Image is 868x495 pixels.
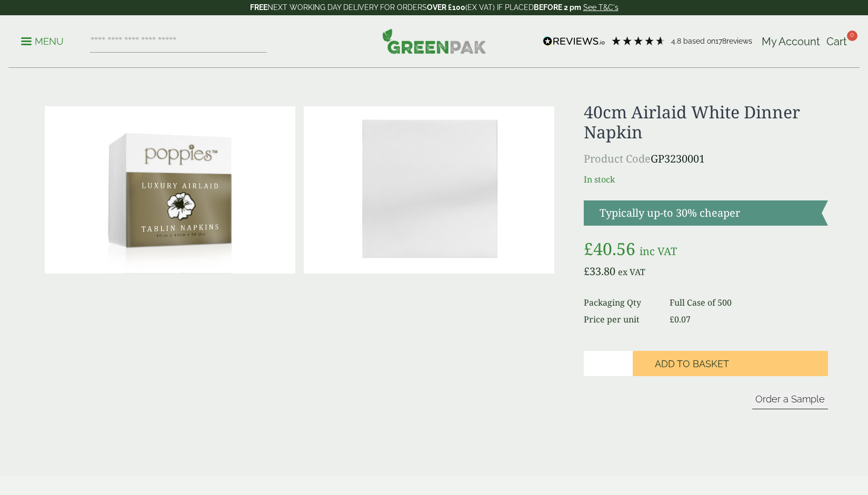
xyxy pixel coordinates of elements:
[583,3,618,12] a: See T&C's
[670,314,674,325] span: £
[584,151,651,166] span: Product Code
[584,102,827,143] h1: 40cm Airlaid White Dinner Napkin
[584,173,827,186] p: In stock
[45,106,295,274] img: 40cm Airlaid White Napkin
[250,3,267,12] strong: FREE
[826,34,847,49] a: Cart 0
[755,393,825,405] span: Order a Sample
[21,35,64,46] a: Menu
[584,237,635,260] bdi: 40.56
[655,358,729,370] span: Add to Basket
[715,37,726,45] span: 178
[584,264,590,278] span: £
[584,313,657,326] dt: Price per unit
[21,35,64,48] p: Menu
[427,3,465,12] strong: OVER £100
[762,35,820,48] span: My Account
[640,244,677,258] span: inc VAT
[826,35,847,48] span: Cart
[670,314,691,325] bdi: 0.07
[726,37,752,45] span: reviews
[584,151,827,167] p: GP3230001
[584,237,593,260] span: £
[671,37,683,45] span: 4.8
[847,31,857,41] span: 0
[382,28,486,54] img: GreenPak Supplies
[762,34,820,49] a: My Account
[584,296,657,309] dt: Packaging Qty
[633,351,828,376] button: Add to Basket
[534,3,581,12] strong: BEFORE 2 pm
[683,37,715,45] span: Based on
[618,266,645,278] span: ex VAT
[752,393,828,409] button: Order a Sample
[584,264,615,278] bdi: 33.80
[611,35,666,46] div: 4.78 Stars
[543,36,605,46] img: REVIEWS.io
[304,106,554,274] img: 40cm White Airlaid Dinner Napkin Full Case 0
[670,296,827,309] dd: Full Case of 500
